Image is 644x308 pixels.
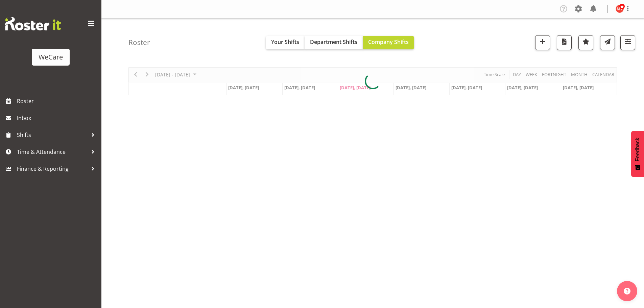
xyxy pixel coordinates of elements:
[128,39,150,46] h4: Roster
[363,36,414,49] button: Company Shifts
[5,17,61,30] img: Rosterit website logo
[631,131,644,177] button: Feedback - Show survey
[17,130,88,140] span: Shifts
[310,38,357,46] span: Department Shifts
[535,35,550,50] button: Add a new shift
[271,38,299,46] span: Your Shifts
[17,96,98,106] span: Roster
[17,113,98,123] span: Inbox
[600,35,615,50] button: Send a list of all shifts for the selected filtered period to all rostered employees.
[557,35,572,50] button: Download a PDF of the roster according to the set date range.
[368,38,409,46] span: Company Shifts
[620,35,635,50] button: Filter Shifts
[616,5,624,13] img: michelle-thomas11470.jpg
[17,164,88,174] span: Finance & Reporting
[578,35,593,50] button: Highlight an important date within the roster.
[39,52,63,62] div: WeCare
[266,36,305,49] button: Your Shifts
[624,288,630,294] img: help-xxl-2.png
[305,36,363,49] button: Department Shifts
[635,138,641,161] span: Feedback
[17,147,88,157] span: Time & Attendance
